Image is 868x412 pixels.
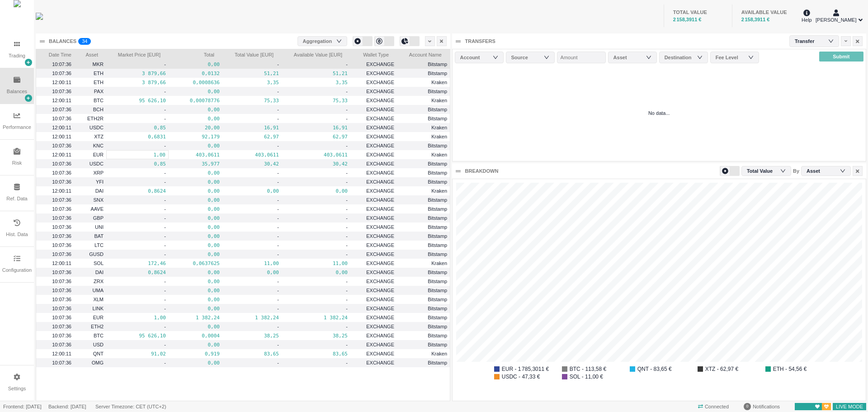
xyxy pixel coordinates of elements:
span: - [277,206,279,212]
pre: 0,6831 [109,132,166,142]
div: TRANSFERS [465,38,495,45]
pre: 0,0132 [171,68,220,79]
span: ETH [94,80,104,85]
span: Total Value [EUR] [225,49,274,58]
span: DAI [95,270,104,275]
span: EXCHANGE [366,279,394,284]
span: - [277,233,279,239]
span: EXCHANGE [366,179,394,185]
span: - [164,62,166,67]
pre: 1 382,24 [284,313,348,323]
span: - [164,143,166,148]
div: Fee Level [716,53,750,62]
pre: 0,00 [171,276,220,287]
span: Account Name [400,49,442,58]
span: - [346,215,348,221]
span: - [164,116,166,121]
pre: 0,00 [171,294,220,305]
span: Bitstamp [428,206,447,212]
span: EXCHANGE [366,315,394,320]
span: - [346,306,348,311]
div: Performance [3,123,31,131]
div: Ref. Data [6,195,27,203]
span: BTC [94,333,104,338]
span: - [277,107,279,112]
pre: 0,85 [109,123,166,133]
span: Bitstamp [428,161,447,166]
span: EXCHANGE [366,324,394,329]
span: EXCHANGE [366,288,394,293]
span: UMA [93,288,104,293]
span: Kraken [431,125,447,130]
span: Asset [77,49,98,58]
span: - [277,116,279,121]
span: - [164,297,166,302]
span: - [346,224,348,230]
span: 12:00:11 [52,80,71,85]
span: ETH [94,71,104,76]
span: - [164,206,166,212]
span: 10:07:36 [52,71,71,76]
pre: 0,00 [171,285,220,296]
i: icon: down [780,168,786,174]
pre: 0,00 [171,186,220,196]
span: 10:07:36 [52,107,71,112]
pre: 0,00 [171,177,220,187]
pre: 1 382,24 [225,313,279,323]
span: USDC [90,125,104,130]
span: EXCHANGE [366,62,394,67]
span: USDC [90,161,104,166]
div: Asset [613,53,647,62]
span: LTC [94,242,104,248]
span: EXCHANGE [366,206,394,212]
span: GBP [93,215,104,221]
pre: 38,25 [225,331,279,341]
span: Bitstamp [428,288,447,293]
pre: 62,97 [225,132,279,142]
div: Transfer [795,34,823,48]
pre: 0,00 [284,267,348,278]
span: Total [171,49,214,58]
pre: 35,977 [171,159,220,169]
pre: 38,25 [284,331,348,341]
span: 12:00:11 [52,152,71,157]
span: 2 158,3911 € [741,17,770,22]
pre: 30,42 [284,159,348,169]
span: 2 158,3911 € [673,17,702,22]
span: 10:07:36 [52,315,71,320]
i: icon: down [646,54,651,60]
span: - [164,288,166,293]
span: - [346,89,348,94]
span: Kraken [431,188,447,194]
span: - [277,306,279,311]
pre: 0,00 [171,249,220,260]
span: 12:00:11 [52,98,71,103]
span: Bitstamp [428,315,447,320]
span: - [277,324,279,329]
div: Risk [12,159,22,167]
pre: 0,00 [284,186,348,196]
span: - [164,107,166,112]
pre: 75,33 [225,95,279,106]
img: wyden_logotype_blue.svg [36,13,43,20]
span: Kraken [431,134,447,139]
span: EXCHANGE [366,242,394,248]
span: - [277,89,279,94]
span: - [346,107,348,112]
span: Kraken [431,98,447,103]
span: - [277,297,279,302]
span: Submit [833,53,849,61]
span: - [164,324,166,329]
span: 10:07:36 [52,62,71,67]
span: - [346,179,348,185]
span: 10:07:36 [52,251,71,257]
span: EXCHANGE [366,143,394,148]
span: Bitstamp [428,324,447,329]
div: Balances [7,88,27,95]
pre: 403,0611 [225,150,279,160]
pre: 0,00 [225,186,279,196]
span: 10:07:36 [52,297,71,302]
span: Bitstamp [428,179,447,185]
span: EXCHANGE [366,98,394,103]
span: 10:07:36 [52,306,71,311]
